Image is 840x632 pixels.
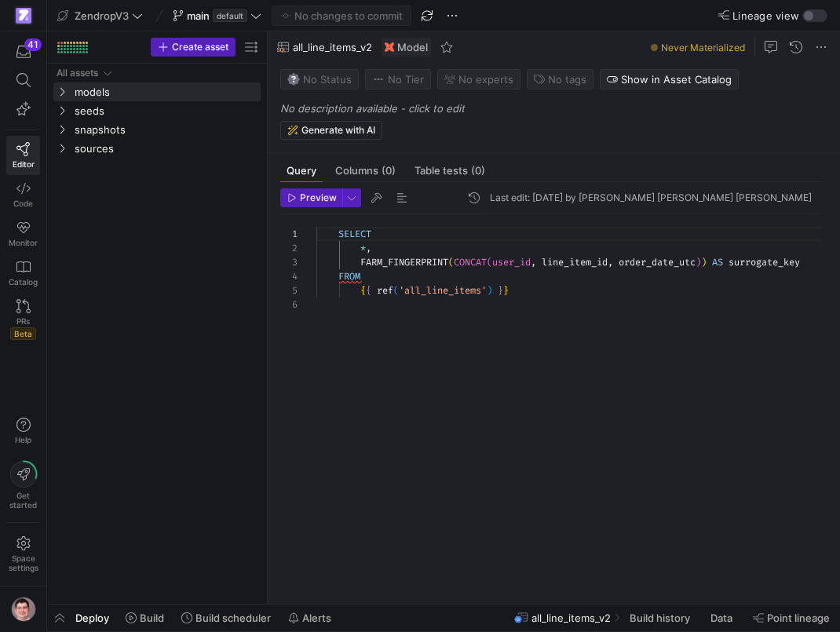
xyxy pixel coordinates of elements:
[703,605,743,631] button: Data
[280,241,298,255] div: 2
[293,41,372,53] span: all_line_items_v2
[527,69,593,90] button: No tags
[119,605,171,631] button: Build
[372,73,424,86] span: No Tier
[13,435,33,444] span: Help
[377,284,393,297] span: ref
[661,42,745,53] span: Never Materialized
[151,38,236,57] button: Create asset
[280,102,834,115] p: No description available - click to edit
[280,227,298,241] div: 1
[471,166,485,176] span: (0)
[531,256,536,269] span: ,
[280,269,298,283] div: 4
[360,284,366,297] span: {
[6,175,40,214] a: Code
[767,612,830,624] span: Point lineage
[6,293,40,346] a: PRsBeta
[213,9,247,22] span: default
[712,256,723,269] span: AS
[619,256,696,269] span: order_date_utc
[393,284,399,297] span: (
[172,42,228,53] span: Create asset
[75,9,129,22] span: ZendropV3
[9,553,38,572] span: Space settings
[16,8,31,24] img: https://storage.googleapis.com/y42-prod-data-exchange/images/qZXOSqkTtPuVcXVzF40oUlM07HVTwZXfPK0U...
[280,298,298,312] div: 6
[6,455,40,516] button: Getstarted
[338,228,371,240] span: SELECT
[169,5,265,26] button: maindefault
[280,69,359,90] button: No statusNo Status
[710,612,732,624] span: Data
[732,9,799,22] span: Lineage view
[487,256,492,269] span: (
[53,5,147,26] button: ZendropV3
[10,327,36,340] span: Beta
[335,166,396,176] span: Columns
[746,605,837,631] button: Point lineage
[372,73,385,86] img: No tier
[621,73,732,86] span: Show in Asset Catalog
[729,256,800,269] span: surrogate_key
[9,238,38,247] span: Monitor
[75,121,258,139] span: snapshots
[75,140,258,158] span: sources
[287,73,352,86] span: No Status
[365,69,431,90] button: No tierNo Tier
[53,120,261,139] div: Press SPACE to select this row.
[301,125,375,136] span: Generate with AI
[53,101,261,120] div: Press SPACE to select this row.
[300,192,337,203] span: Preview
[287,73,300,86] img: No status
[174,605,278,631] button: Build scheduler
[6,254,40,293] a: Catalog
[75,83,258,101] span: models
[623,605,700,631] button: Build history
[53,139,261,158] div: Press SPACE to select this row.
[385,42,394,52] img: undefined
[487,284,492,297] span: )
[280,283,298,298] div: 5
[531,612,611,624] span: all_line_items_v2
[280,255,298,269] div: 3
[280,188,342,207] button: Preview
[458,73,513,86] span: No expert s
[6,593,40,626] button: https://storage.googleapis.com/y42-prod-data-exchange/images/G2kHvxVlt02YItTmblwfhPy4mK5SfUxFU6Tr...
[75,102,258,120] span: seeds
[498,284,503,297] span: }
[6,411,40,451] button: Help
[503,284,509,297] span: }
[399,284,487,297] span: 'all_line_items'
[630,612,690,624] span: Build history
[492,256,531,269] span: user_id
[57,68,98,79] div: All assets
[6,2,40,29] a: https://storage.googleapis.com/y42-prod-data-exchange/images/qZXOSqkTtPuVcXVzF40oUlM07HVTwZXfPK0U...
[454,256,487,269] span: CONCAT
[281,605,338,631] button: Alerts
[382,166,396,176] span: (0)
[195,612,271,624] span: Build scheduler
[6,136,40,175] a: Editor
[490,192,812,203] div: Last edit: [DATE] by [PERSON_NAME] [PERSON_NAME] [PERSON_NAME]
[280,121,382,140] button: Generate with AI
[397,41,428,53] span: Model
[360,256,448,269] span: FARM_FINGERPRINT
[9,277,38,287] span: Catalog
[140,612,164,624] span: Build
[366,284,371,297] span: {
[6,38,40,66] button: 41
[13,199,33,208] span: Code
[6,214,40,254] a: Monitor
[75,612,109,624] span: Deploy
[608,256,613,269] span: ,
[338,270,360,283] span: FROM
[24,38,42,51] div: 41
[13,159,35,169] span: Editor
[548,73,586,86] span: No tags
[9,491,37,510] span: Get started
[6,529,40,579] a: Spacesettings
[302,612,331,624] span: Alerts
[437,69,520,90] button: No experts
[187,9,210,22] span: main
